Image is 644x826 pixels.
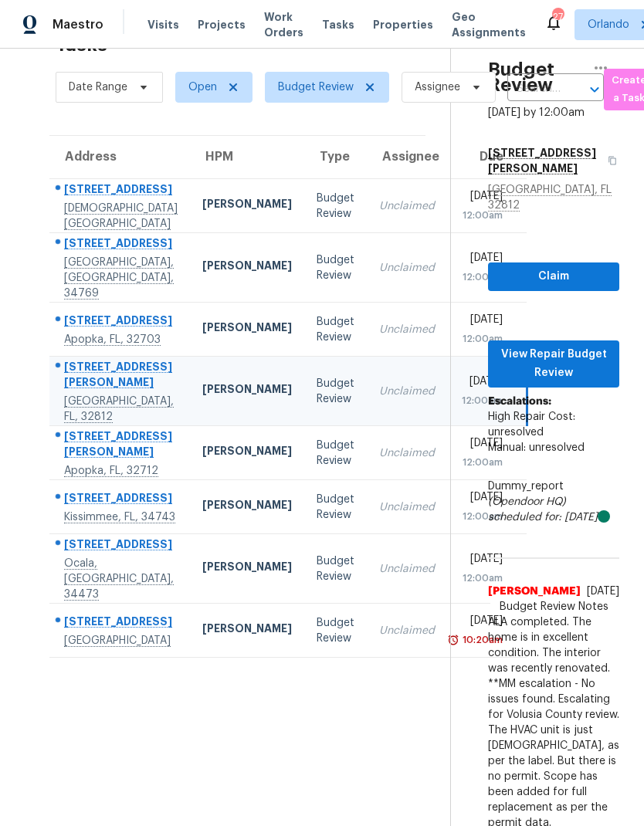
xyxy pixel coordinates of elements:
[379,198,435,214] div: Unclaimed
[367,136,447,179] th: Assignee
[447,632,459,648] img: Overdue Alarm Icon
[500,345,607,383] span: View Repair Budget Review
[322,19,354,30] span: Tasks
[69,80,127,95] span: Date Range
[588,17,629,32] span: Orlando
[447,136,527,179] th: Due
[264,9,303,40] span: Work Orders
[379,445,435,461] div: Unclaimed
[373,17,433,32] span: Properties
[379,499,435,515] div: Unclaimed
[488,396,551,407] b: Escalations:
[490,599,618,614] span: Budget Review Notes
[202,196,292,215] div: [PERSON_NAME]
[488,496,566,507] i: (Opendoor HQ)
[317,492,354,523] div: Budget Review
[488,411,575,438] span: High Repair Cost: unresolved
[188,80,217,95] span: Open
[379,623,435,638] div: Unclaimed
[488,105,585,120] div: [DATE] by 12:00am
[49,136,190,179] th: Address
[317,615,354,646] div: Budget Review
[202,443,292,462] div: [PERSON_NAME]
[317,376,354,407] div: Budget Review
[415,80,460,95] span: Assignee
[317,438,354,469] div: Budget Review
[379,322,435,337] div: Unclaimed
[500,267,607,286] span: Claim
[202,497,292,516] div: [PERSON_NAME]
[317,252,354,283] div: Budget Review
[53,17,103,32] span: Maestro
[488,62,582,93] h2: Budget Review
[202,559,292,578] div: [PERSON_NAME]
[202,621,292,640] div: [PERSON_NAME]
[552,9,563,25] div: 27
[202,258,292,277] div: [PERSON_NAME]
[147,17,179,32] span: Visits
[379,561,435,577] div: Unclaimed
[317,553,354,584] div: Budget Review
[278,80,354,95] span: Budget Review
[507,77,561,101] input: Search by address
[488,442,585,453] span: Manual: unresolved
[379,384,435,399] div: Unclaimed
[488,340,619,388] button: View Repair Budget Review
[488,262,619,291] button: Claim
[202,381,292,401] div: [PERSON_NAME]
[304,136,367,179] th: Type
[488,512,598,523] i: scheduled for: [DATE]
[598,139,619,182] button: Copy Address
[488,479,619,525] div: Dummy_report
[488,584,581,614] span: [PERSON_NAME]
[202,320,292,339] div: [PERSON_NAME]
[317,314,354,345] div: Budget Review
[452,9,526,40] span: Geo Assignments
[56,37,107,52] h2: Tasks
[190,136,304,179] th: HPM
[379,260,435,276] div: Unclaimed
[584,79,605,100] button: Open
[198,17,246,32] span: Projects
[317,191,354,222] div: Budget Review
[587,586,619,612] span: [DATE] 9:24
